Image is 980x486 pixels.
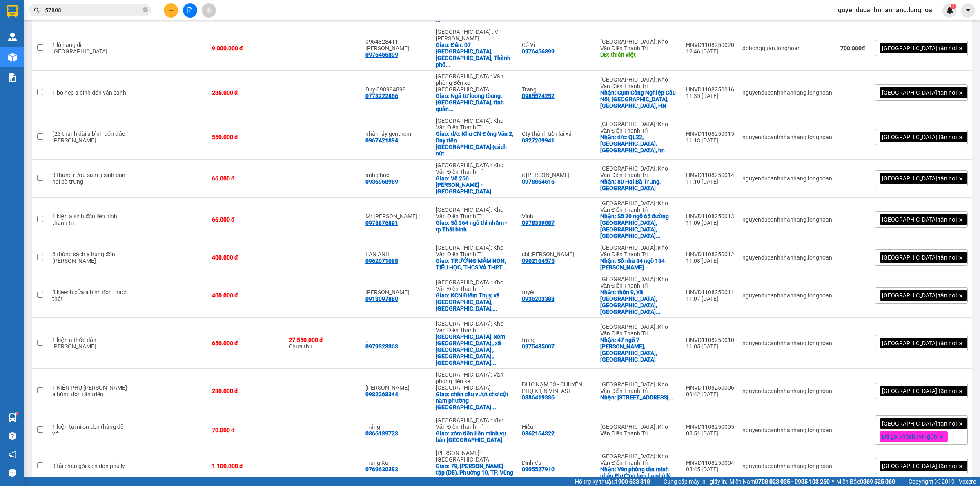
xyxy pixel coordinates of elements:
div: 11:08 [DATE] [686,257,734,264]
div: Giao: Số 364 ngô thì nhậm - tp Thái bình [436,220,514,233]
div: 11:09 [DATE] [686,220,734,226]
div: 11:05 [DATE] [686,343,734,350]
div: HNVD1108250015 [686,131,734,137]
div: tuyết [522,289,592,295]
div: 0978864616 [522,178,555,185]
div: 70.000 đ [212,427,281,433]
span: [GEOGRAPHIC_DATA] tận nơi [882,387,957,395]
div: 11:13 [DATE] [686,137,734,144]
div: 650.000 đ [212,340,281,346]
div: 0902164575 [522,257,555,264]
div: nguyenducanhnhanhang.longhoan [742,388,832,394]
span: file-add [187,7,193,13]
span: Đã gọi khách (VP gửi) [882,433,937,440]
div: 27.550.000 đ [289,337,357,343]
div: [GEOGRAPHIC_DATA]: Kho Văn Điển Thanh Trì [600,200,678,213]
span: ... [439,476,444,482]
span: ... [491,360,496,366]
span: ... [671,473,676,479]
span: [GEOGRAPHIC_DATA] tận nơi [882,44,957,52]
img: icon-new-feature [946,7,953,14]
div: nhà máy genthemr [365,131,428,137]
div: Giao: xóm tiền liên minh vụ bản nam định [436,430,514,443]
div: [GEOGRAPHIC_DATA]: Kho Văn Điển Thanh Trì [436,162,514,175]
div: 0964828411 Anh Hưng [365,38,428,51]
sup: 1 [16,412,18,415]
div: [GEOGRAPHIC_DATA]: Văn phòng Bến xe [GEOGRAPHIC_DATA] [436,371,514,391]
span: plus [168,7,174,13]
span: ... [656,308,661,315]
input: Tìm tên, số ĐT hoặc mã đơn [45,6,141,15]
div: (23 thanh dài a bình đón đức giang hoài đức [52,131,129,144]
sup: 1 [951,4,956,9]
div: 1 kiện a sinh đón liên ninh thanh trì [52,213,129,226]
span: [GEOGRAPHIC_DATA] tận nơi [882,340,957,347]
span: Miền Nam [729,477,830,486]
div: 0975485007 [522,343,555,350]
span: [GEOGRAPHIC_DATA] tận nơi [882,216,957,223]
div: Mr khanh : [365,213,428,220]
button: file-add [183,3,197,18]
div: [GEOGRAPHIC_DATA]: Kho Văn Điển Thanh Trì [600,424,678,437]
span: | [656,477,657,486]
span: | [901,477,902,486]
span: [GEOGRAPHIC_DATA] tận nơi [882,420,957,427]
div: nguyenducanhnhanhang.longhoan [742,427,832,433]
div: nguyenducanhnhanhang.longhoan [742,134,832,140]
div: nguyenducanhnhanhang.longhoan [742,175,832,182]
div: 400.000 đ [212,292,281,299]
span: close-circle [143,7,148,12]
div: 0978339087 [522,220,555,226]
div: 1 kiện a thức đón phùng chí kiên [52,337,129,350]
span: Hỗ trợ kỹ thuật: [575,477,650,486]
div: Tráng [365,424,428,430]
span: message [9,469,16,477]
div: [GEOGRAPHIC_DATA]: Kho Văn Điển Thanh Trì [600,165,678,178]
div: 230.000 đ [212,388,281,394]
div: Duy 098994899 [365,86,428,93]
div: 09:42 [DATE] [686,391,734,397]
span: ... [503,264,508,271]
div: 0936203388 [522,295,555,302]
span: notification [9,450,16,458]
div: 12:46 [DATE] [686,48,734,55]
div: chị Oanh [522,251,592,257]
button: caret-down [961,3,975,18]
div: [GEOGRAPHIC_DATA]: Kho Văn Điển Thanh Trì [600,381,678,394]
div: [GEOGRAPHIC_DATA]: Kho Văn Điển Thanh Trì [436,206,514,220]
div: 0778222866 [365,93,398,99]
div: 0913097880 [365,295,398,302]
div: HNVD1108250004 [686,459,734,466]
div: Trang [522,86,592,93]
div: [GEOGRAPHIC_DATA]: Kho Văn Điển Thanh Trì [600,76,678,89]
div: Nhận: 80 Hai Bà Trưng, Hà Nội [600,178,678,191]
div: 400.000 đ [212,254,281,261]
div: Nhận: Văn phòng tân minh nhân Phường lam hạ phủ lý hà nam. [600,466,678,479]
div: Nhận: 47 ngõ 7 phùng chí kiên, cầu giấy, hà nội [600,337,678,363]
strong: 0708 023 035 - 0935 103 250 [755,478,830,485]
div: 66.000 đ [212,216,281,223]
div: 0327209941 [522,137,555,144]
div: Giao: đ/c: Khu CN Đồng Văn 2, Duy tiên hà Nam (cách nút giao Vực Vòng 2km ) [436,131,514,157]
span: search [34,7,40,13]
img: solution-icon [8,73,17,82]
div: Nhận: SỐ 28 LIỀN KỀ 7, TỔNG CỤC 5, TÂN TRIỀU, THANH TRÌ, HÀ NỘI [600,394,678,401]
span: close-circle [143,7,148,14]
span: [GEOGRAPHIC_DATA] tận nơi [882,133,957,141]
div: mai duy khánh [365,384,428,391]
div: Giao: xóm xuân đào , xã đào xá ,huyện phú bình , thái nguyên [436,333,514,366]
div: 9.000.000 đ [212,45,281,51]
div: 0386419386 [522,394,555,401]
span: [GEOGRAPHIC_DATA] tận nơi [882,89,957,96]
span: ... [449,106,454,112]
div: 08:51 [DATE] [686,430,734,437]
div: 11:35 [DATE] [686,93,734,99]
div: Giao: Về 256 Ngô Thì Nhậm - TP Thái Bình [436,175,514,195]
div: trang [522,337,592,343]
div: Nhận: thôn 9, Xã Phùng Xá, Huyện Thạch Thất, Thành Phố Hà Nội [600,289,678,315]
div: Nhận: Số nhà 34 ngõ 134 Lê Trọng Tấn Thanh Xuân HN [600,257,678,271]
div: 0982268344 [365,391,398,397]
div: [GEOGRAPHIC_DATA]: Kho Văn Điển Thanh Trì [600,453,678,466]
div: 1 bó nẹp a bình đón vân canh [52,89,129,96]
div: 11:07 [DATE] [686,295,734,302]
